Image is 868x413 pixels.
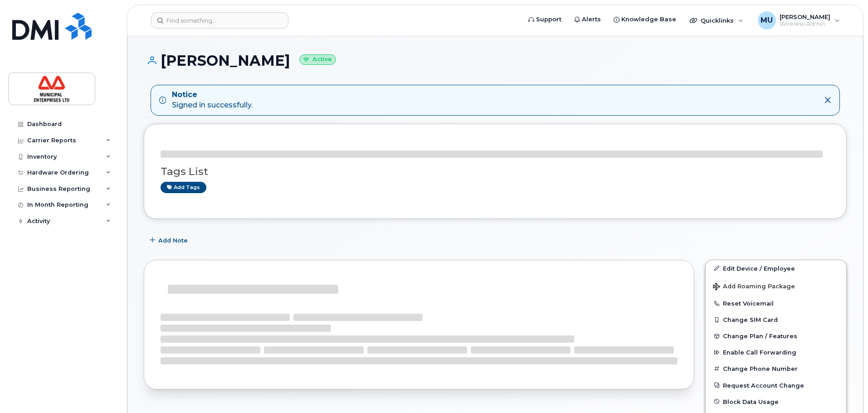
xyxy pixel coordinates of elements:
[723,333,797,340] span: Change Plan / Features
[172,90,253,111] div: Signed in successfully.
[144,53,847,68] h1: [PERSON_NAME]
[706,277,846,295] button: Add Roaming Package
[706,394,846,410] button: Block Data Usage
[706,360,846,377] button: Change Phone Number
[706,295,846,311] button: Reset Voicemail
[706,311,846,328] button: Change SIM Card
[713,283,795,292] span: Add Roaming Package
[161,182,206,193] a: Add tags
[706,328,846,344] button: Change Plan / Features
[172,90,253,100] strong: Notice
[723,349,796,356] span: Enable Call Forwarding
[299,54,336,65] small: Active
[706,344,846,360] button: Enable Call Forwarding
[158,236,188,245] span: Add Note
[161,166,830,177] h3: Tags List
[144,233,195,249] button: Add Note
[706,260,846,277] a: Edit Device / Employee
[706,377,846,394] button: Request Account Change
